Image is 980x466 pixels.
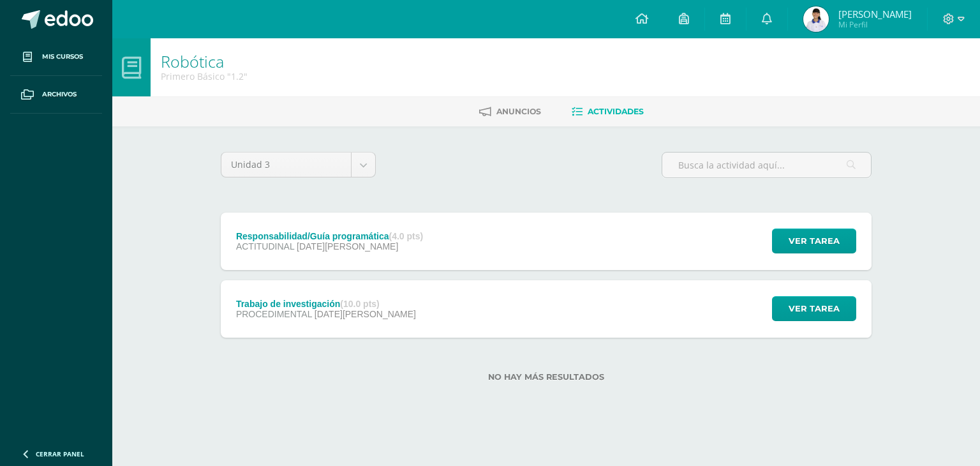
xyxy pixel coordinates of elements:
strong: (4.0 pts) [389,231,424,241]
button: Ver tarea [772,296,856,321]
a: Archivos [10,76,102,114]
strong: (10.0 pts) [340,299,379,309]
div: Trabajo de investigación [236,299,416,309]
img: a870b3e5c06432351c4097df98eac26b.png [803,6,829,32]
span: [PERSON_NAME] [838,8,912,20]
span: Unidad 3 [231,153,341,177]
span: Mis cursos [42,52,83,62]
input: Busca la actividad aquí... [662,153,871,177]
span: PROCEDIMENTAL [236,309,312,319]
a: Robótica [161,50,224,72]
label: No hay más resultados [221,372,872,382]
span: Actividades [588,107,644,116]
span: Archivos [42,89,77,100]
div: Primero Básico '1.2' [161,70,248,82]
span: Anuncios [496,107,541,116]
span: Mi Perfil [838,19,912,30]
span: Ver tarea [789,229,840,253]
span: [DATE][PERSON_NAME] [315,309,416,319]
a: Anuncios [479,101,541,122]
a: Unidad 3 [221,153,375,177]
button: Ver tarea [772,229,856,253]
span: Cerrar panel [36,449,84,458]
span: [DATE][PERSON_NAME] [297,241,398,252]
span: ACTITUDINAL [236,241,294,252]
span: Ver tarea [789,297,840,320]
h1: Robótica [161,52,248,70]
a: Mis cursos [10,38,102,76]
a: Actividades [572,101,644,122]
div: Responsabilidad/Guía programática [236,231,423,241]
